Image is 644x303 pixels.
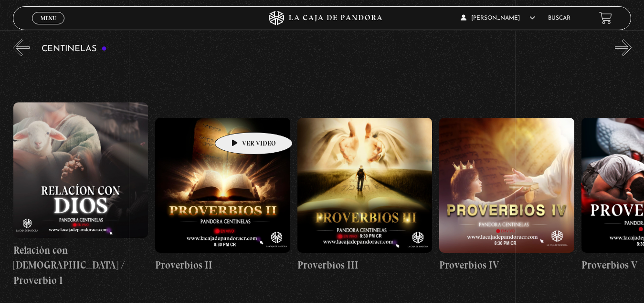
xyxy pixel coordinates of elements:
[155,258,290,273] h4: Proverbios II
[37,23,60,30] span: Cerrar
[13,39,30,56] button: Previous
[42,45,107,54] h3: Centinelas
[41,15,56,21] span: Menu
[599,11,612,24] a: View your shopping cart
[13,243,148,288] h4: Relación con [DEMOGRAPHIC_DATA] / Proverbio I
[461,15,535,21] span: [PERSON_NAME]
[297,258,433,273] h4: Proverbios III
[439,258,574,273] h4: Proverbios IV
[548,15,570,21] a: Buscar
[615,39,632,56] button: Next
